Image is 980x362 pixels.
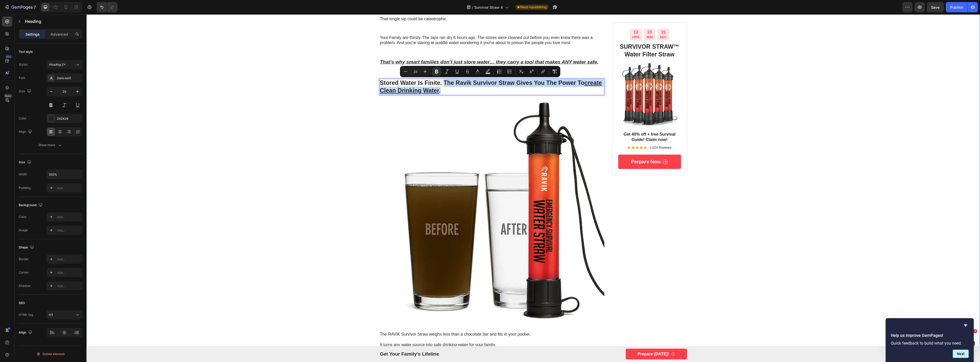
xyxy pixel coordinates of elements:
[57,257,81,262] div: Add...
[25,18,80,24] p: Heading
[293,64,518,81] h3: Rich Text Editor. Editing area: main
[532,28,595,45] h2: SURVIVOR STRAW™ Water Filter Straw
[19,284,31,288] div: Shadow
[19,313,33,317] div: HTML tag
[927,2,944,12] button: Save
[19,228,28,233] div: Image
[49,313,53,317] span: H3
[539,334,601,345] a: Prepare [DATE]!
[97,2,117,12] div: Undo/Redo
[294,21,518,32] p: Your Family are thirsty. The taps ran dry 6 hours ago. The stores were cleaned out before you eve...
[532,117,594,128] p: Get 40% off + free Survival Guide! Claim now!
[19,49,33,54] div: Text style
[891,333,969,339] h2: Help us improve GemPages!
[532,49,595,113] img: gempages_565658406589825953-4143bdac-2c00-4ede-9087-babf5a088a06.webp
[46,310,82,319] button: H3
[25,32,40,37] p: Settings
[19,76,25,80] div: Font
[521,5,547,9] span: Need republishing
[294,65,516,79] strong: stored water is finite. the ravik survivor straw gives you the power to .
[294,337,445,343] p: get your family's lifeline
[19,329,33,336] div: Align
[19,172,27,177] div: Width
[86,14,980,362] iframe: Design area
[560,15,566,21] div: 23
[51,32,68,37] p: Advanced
[560,21,566,25] p: MIN
[19,128,33,135] div: Align
[973,329,977,333] span: 2
[545,144,574,150] p: Prepare now
[946,2,967,12] button: Publish
[931,5,940,9] span: Save
[963,322,969,328] button: Hide survey
[46,60,82,69] button: Heading 2*
[47,170,82,179] input: Auto
[57,228,81,233] div: Add...
[574,15,581,21] div: 15
[294,317,518,323] p: The RAVIK Survivor Straw weighs less than a chocolate bar and fits in your pocket.
[475,5,503,10] span: Survivor Straw 4
[891,341,969,346] p: Quick feedback to build what you need.
[891,322,969,358] div: Help us improve GemPages!
[5,55,12,59] div: 450
[19,140,82,150] button: Show more
[19,159,32,166] div: Size
[19,202,44,209] div: Background
[57,270,81,275] div: Add...
[19,186,31,190] div: Padding
[293,87,518,311] img: gempages_565658406589825953-87cce765-3071-404c-86ad-b857a77c1e6a.webp
[57,76,81,81] div: Sans-serif
[551,337,583,343] p: Prepare [DATE]!
[294,328,518,333] p: It turns any water source into safe drinking water for your family.
[472,5,474,10] span: /
[19,88,32,95] div: Size
[19,62,28,67] div: Styles
[294,65,516,79] u: create clean drinking water
[4,94,12,98] div: Beta
[400,66,560,77] div: Editor contextual toolbar
[546,15,553,21] div: 13
[34,4,36,10] p: 7
[532,140,595,155] a: Prepare now
[950,5,963,10] div: Publish
[57,284,81,288] div: Add...
[2,2,38,12] button: 7
[294,2,518,7] p: That single sip could be catastrophic.
[57,116,81,121] div: 242424
[19,301,25,305] div: SEO
[19,350,82,358] button: Delete element
[19,270,29,275] div: Corner
[953,350,969,358] button: Next question
[19,215,27,219] div: Color
[39,143,63,148] div: Show more
[57,215,81,219] div: Add...
[49,62,65,67] span: Heading 2*
[57,186,81,190] div: Add...
[294,45,512,50] u: That’s why smart families don’t just store water… they carry a tool that makes ANY water safe.
[36,351,65,357] div: Delete element
[563,131,585,135] p: 1,524 Reviews
[574,21,581,25] p: SEC
[19,244,35,251] div: Shape
[19,257,29,262] div: Border
[19,116,27,121] div: Color
[546,21,553,25] p: HRS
